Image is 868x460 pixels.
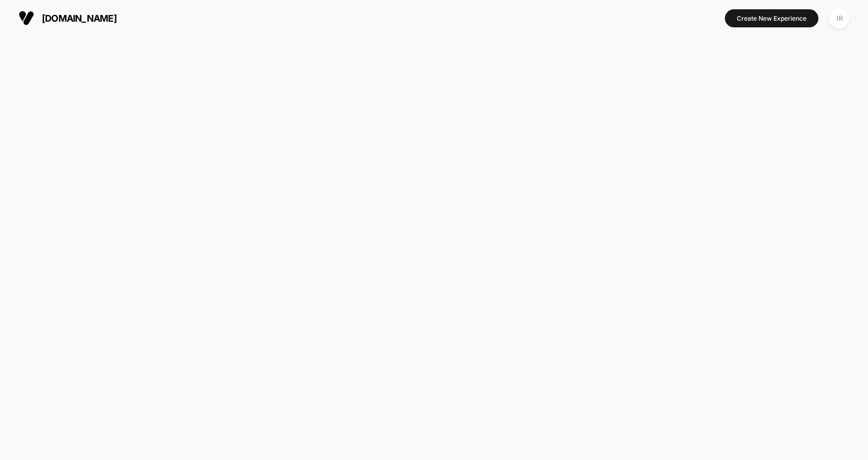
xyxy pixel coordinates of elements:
button: IR [826,8,853,29]
span: [DOMAIN_NAME] [42,13,117,24]
div: IR [829,8,849,28]
img: Visually logo [19,10,34,26]
button: [DOMAIN_NAME] [16,10,120,26]
button: Create New Experience [725,9,818,27]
